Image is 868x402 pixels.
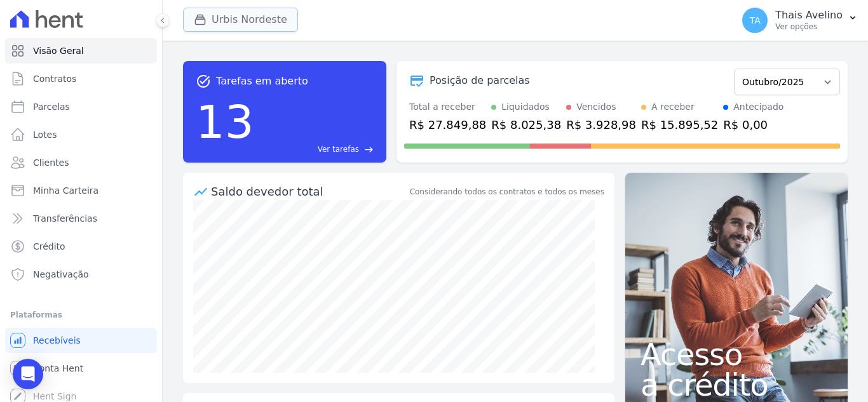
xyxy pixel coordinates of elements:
span: Ver tarefas [318,144,359,155]
span: Parcelas [33,100,70,113]
span: Recebíveis [33,334,81,347]
div: Saldo devedor total [211,183,407,200]
span: Contratos [33,72,76,85]
span: TA [750,16,761,25]
div: R$ 27.849,88 [409,116,486,133]
button: TA Thais Avelino Ver opções [732,3,868,38]
span: task_alt [196,74,211,89]
span: Minha Carteira [33,184,98,197]
div: Plataformas [10,307,152,323]
a: Negativação [5,262,157,287]
span: Acesso [641,339,832,370]
a: Ver tarefas east [259,144,374,155]
button: Urbis Nordeste [183,8,298,32]
a: Minha Carteira [5,178,157,203]
p: Ver opções [775,22,843,32]
a: Conta Hent [5,356,157,381]
span: Negativação [33,268,89,281]
span: Visão Geral [33,44,84,57]
div: Antecipado [733,100,783,114]
p: Thais Avelino [775,9,843,22]
span: Clientes [33,156,69,169]
a: Contratos [5,66,157,91]
div: Liquidados [501,100,550,114]
div: R$ 3.928,98 [566,116,636,133]
a: Recebíveis [5,328,157,353]
div: Vencidos [576,100,616,114]
a: Parcelas [5,94,157,119]
div: Considerando todos os contratos e todos os meses [410,186,604,198]
span: east [364,145,374,154]
div: A receber [651,100,695,114]
a: Crédito [5,234,157,259]
div: R$ 0,00 [723,116,783,133]
a: Visão Geral [5,38,157,64]
div: 13 [196,89,254,155]
div: R$ 15.895,52 [641,116,718,133]
div: Posição de parcelas [430,73,530,88]
a: Lotes [5,122,157,147]
span: Crédito [33,240,65,253]
span: Conta Hent [33,362,83,375]
span: Tarefas em aberto [216,74,308,89]
div: Total a receber [409,100,486,114]
a: Clientes [5,150,157,175]
a: Transferências [5,206,157,231]
div: Open Intercom Messenger [13,359,43,389]
span: Lotes [33,128,57,141]
span: a crédito [641,370,832,400]
div: R$ 8.025,38 [491,116,561,133]
span: Transferências [33,212,97,225]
